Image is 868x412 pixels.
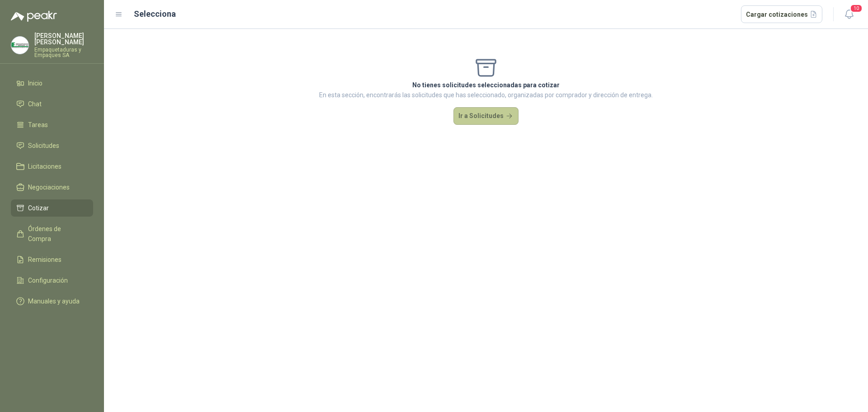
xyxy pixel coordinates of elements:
span: Chat [28,99,42,109]
span: Cotizar [28,203,49,213]
a: Órdenes de Compra [11,220,93,247]
span: Manuales y ayuda [28,296,80,306]
span: Tareas [28,120,48,130]
span: Configuración [28,275,68,285]
a: Manuales y ayuda [11,293,93,310]
a: Remisiones [11,251,93,268]
a: Configuración [11,272,93,289]
button: 10 [841,6,857,23]
p: [PERSON_NAME] [PERSON_NAME] [34,33,93,45]
a: Chat [11,95,93,113]
a: Cotizar [11,199,93,217]
p: No tienes solicitudes seleccionadas para cotizar [319,80,653,90]
span: Solicitudes [28,141,59,151]
button: Cargar cotizaciones [741,5,823,24]
img: Logo peakr [11,11,57,22]
a: Solicitudes [11,137,93,154]
span: 10 [850,4,863,13]
button: Ir a Solicitudes [453,107,519,125]
img: Company Logo [11,37,28,54]
h2: Selecciona [134,8,176,20]
span: Licitaciones [28,161,61,171]
p: Empaquetaduras y Empaques SA [34,47,93,58]
span: Inicio [28,78,42,88]
span: Órdenes de Compra [28,224,85,244]
span: Remisiones [28,255,61,265]
a: Tareas [11,116,93,133]
span: Negociaciones [28,182,70,192]
p: En esta sección, encontrarás las solicitudes que has seleccionado, organizadas por comprador y di... [319,90,653,100]
a: Inicio [11,75,93,92]
a: Negociaciones [11,179,93,196]
a: Licitaciones [11,158,93,175]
